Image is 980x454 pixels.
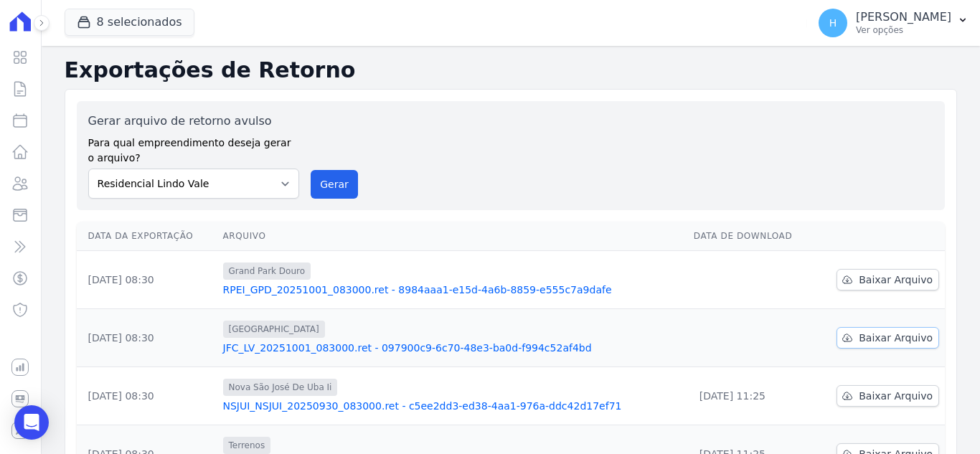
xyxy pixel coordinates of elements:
[223,379,338,396] span: Nova São José De Uba Ii
[77,309,217,367] td: [DATE] 08:30
[688,367,814,425] td: [DATE] 11:25
[837,385,939,407] a: Baixar Arquivo
[223,341,682,355] a: JFC_LV_20251001_083000.ret - 097900c9-6c70-48e3-ba0d-f994c52af4bd
[223,283,682,297] a: RPEI_GPD_20251001_083000.ret - 8984aaa1-e15d-4a6b-8859-e555c7a9dafe
[223,321,325,338] span: [GEOGRAPHIC_DATA]
[88,130,300,166] label: Para qual empreendimento deseja gerar o arquivo?
[223,437,271,454] span: Terrenos
[223,399,682,413] a: NSJUI_NSJUI_20250930_083000.ret - c5ee2dd3-ed38-4aa1-976a-ddc42d17ef71
[688,222,814,251] th: Data de Download
[14,405,49,440] div: Open Intercom Messenger
[77,222,217,251] th: Data da Exportação
[65,9,194,36] button: 8 selecionados
[223,263,311,280] span: Grand Park Douro
[829,18,837,28] span: H
[77,367,217,425] td: [DATE] 08:30
[88,113,300,130] label: Gerar arquivo de retorno avulso
[859,389,933,403] span: Baixar Arquivo
[77,251,217,309] td: [DATE] 08:30
[856,24,951,36] p: Ver opções
[859,331,933,345] span: Baixar Arquivo
[837,269,939,290] a: Baixar Arquivo
[217,222,688,251] th: Arquivo
[859,273,933,287] span: Baixar Arquivo
[65,57,957,83] h2: Exportações de Retorno
[837,327,939,349] a: Baixar Arquivo
[856,10,951,24] p: [PERSON_NAME]
[311,170,358,199] button: Gerar
[807,3,980,43] button: H [PERSON_NAME] Ver opções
